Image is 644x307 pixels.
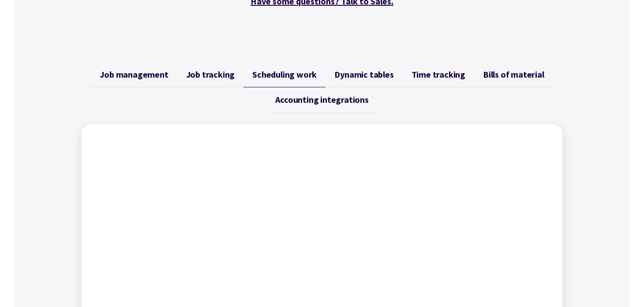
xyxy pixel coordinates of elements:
[498,212,644,307] iframe: Chat Widget
[100,69,168,80] span: Job management
[334,69,393,80] span: Dynamic tables
[252,69,317,80] span: Scheduling work
[186,69,235,80] span: Job tracking
[483,69,544,80] span: Bills of material
[412,69,465,80] span: Time tracking
[275,94,368,105] span: Accounting integrations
